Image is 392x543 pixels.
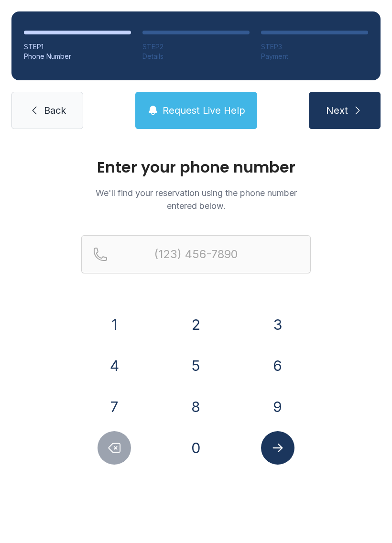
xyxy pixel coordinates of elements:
[142,52,250,61] div: Details
[261,42,368,52] div: STEP 3
[179,349,213,382] button: 5
[326,104,348,117] span: Next
[163,104,245,117] span: Request Live Help
[81,235,311,273] input: Reservation phone number
[179,431,213,465] button: 0
[81,160,311,175] h1: Enter your phone number
[261,308,294,341] button: 3
[179,390,213,424] button: 8
[98,390,131,424] button: 7
[261,431,294,465] button: Submit lookup form
[24,52,131,61] div: Phone Number
[142,42,250,52] div: STEP 2
[98,431,131,465] button: Delete number
[24,42,131,52] div: STEP 1
[98,349,131,382] button: 4
[44,104,66,117] span: Back
[81,186,311,212] p: We'll find your reservation using the phone number entered below.
[261,390,294,424] button: 9
[179,308,213,341] button: 2
[98,308,131,341] button: 1
[261,349,294,382] button: 6
[261,52,368,61] div: Payment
